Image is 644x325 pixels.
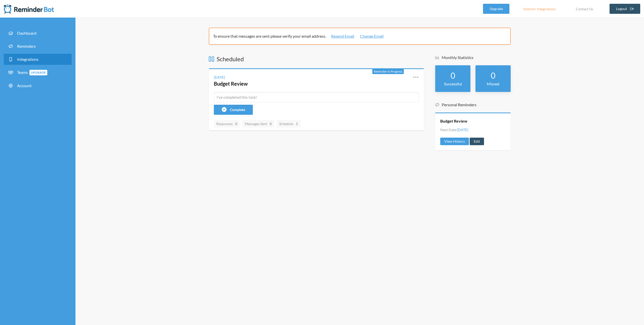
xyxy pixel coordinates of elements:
p: To ensure that messages are sent please verify your email address. [213,33,503,39]
a: Budget Review [440,118,467,124]
a: Integrations [4,54,72,65]
span: Schedule [279,122,298,126]
h5: Monthly Statistics [435,55,511,60]
a: Contact Us [570,4,599,14]
p: Successful [440,81,465,87]
span: Messages Sent [245,122,272,126]
span: Dashboard [17,31,36,35]
li: Next Date: [440,127,468,132]
a: Responses0 [214,120,240,128]
p: Missed [480,81,506,87]
img: Reminder Bot [4,4,54,14]
span: Responses [216,122,237,126]
span: Reminder In Progress [374,70,402,73]
span: [DATE] [457,128,468,132]
a: Logout [610,4,640,14]
span: Integrations [17,57,38,62]
h3: Scheduled [209,55,424,63]
strong: 0 [235,121,237,126]
a: Schedule1 [277,120,300,128]
a: View History [440,138,469,145]
span: Upgrade [29,70,47,75]
a: Reminders [4,41,72,52]
a: TeamsUpgrade [4,67,72,78]
a: Account [4,80,72,91]
a: Messages Sent0 [242,120,274,128]
h5: Personal Reminders [435,102,511,107]
span: Complete [230,107,245,112]
a: Vote for Integrations [517,4,562,14]
span: Reminders [17,44,36,48]
input: I've completed this task! [214,92,419,102]
a: Resend Email [331,33,354,39]
a: Dashboard [4,28,72,39]
a: Change Email [360,33,384,39]
a: Upgrade [483,4,509,14]
button: Complete [214,105,253,115]
strong: 1 [296,121,298,126]
span: Account [17,83,32,88]
strong: 0 [270,121,272,126]
a: Edit [470,138,484,145]
span: Teams [17,70,47,75]
strong: 0 [451,71,455,80]
strong: 0 [491,71,496,80]
div: [DATE] [214,75,225,80]
a: Budget Review [214,81,248,87]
